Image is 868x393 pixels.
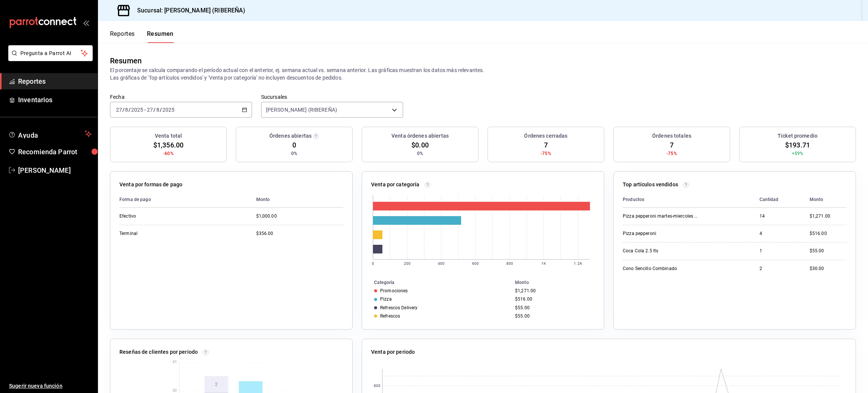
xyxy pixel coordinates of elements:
text: 400 [438,261,445,266]
span: 7 [670,140,674,150]
input: -- [147,107,153,113]
div: $55.00 [515,305,592,310]
div: Resumen [110,55,142,66]
div: navigation tabs [110,30,174,43]
th: Monto [512,278,604,287]
span: 0% [291,150,297,157]
div: $1,271.00 [515,288,592,293]
p: Venta por formas de pago [119,181,182,189]
span: Recomienda Parrot [18,147,92,157]
div: $516.00 [810,230,847,237]
text: 1K [541,261,546,266]
span: / [122,107,125,113]
span: Ayuda [18,129,82,138]
div: 2 [759,266,798,272]
div: 4 [759,230,798,237]
h3: Venta total [155,132,182,140]
div: Pizza [380,296,392,302]
span: $193.71 [785,140,810,150]
span: -75% [541,150,551,157]
button: Reportes [110,30,135,43]
span: 0% [417,150,423,157]
div: Coca Cola 2.5 lts [623,248,698,254]
span: [PERSON_NAME] (RIBEREÑA) [266,106,337,114]
span: - [144,107,146,113]
div: $1,000.00 [256,213,343,220]
p: El porcentaje se calcula comparando el período actual con el anterior, ej. semana actual vs. sema... [110,66,856,81]
div: 14 [759,213,798,220]
text: 800 [506,261,513,266]
p: Venta por categoría [371,181,420,189]
th: Monto [804,192,847,208]
text: 1.2K [574,261,582,266]
text: 200 [404,261,411,266]
div: $516.00 [515,296,592,302]
text: 800 [374,384,381,388]
h3: Órdenes cerradas [524,132,567,140]
span: / [153,107,156,113]
button: Resumen [147,30,174,43]
span: / [128,107,131,113]
input: ---- [162,107,175,113]
span: 7 [544,140,548,150]
th: Forma de pago [119,192,250,208]
th: Cantidad [753,192,804,208]
label: Sucursales [261,94,403,100]
div: Pizza pepperoni martes-miercoles 89 [623,213,698,220]
h3: Sucursal: [PERSON_NAME] (RIBEREÑA) [131,6,245,15]
div: 1 [759,248,798,254]
div: Refrescos Delivery [380,305,417,310]
span: $0.00 [411,140,429,150]
span: Inventarios [18,95,92,105]
span: [PERSON_NAME] [18,165,92,175]
input: ---- [131,107,144,113]
p: Top artículos vendidos [623,181,678,189]
div: Pizza pepperoni [623,230,698,237]
div: $30.00 [810,266,847,272]
h3: Órdenes abiertas [269,132,312,140]
span: 0 [292,140,296,150]
div: Refrescos [380,313,400,319]
button: open_drawer_menu [83,20,89,26]
span: Sugerir nueva función [9,382,92,390]
span: / [160,107,162,113]
div: Efectivo [119,213,195,220]
input: -- [116,107,122,113]
div: $1,271.00 [810,213,847,220]
div: $55.00 [810,248,847,254]
input: -- [125,107,128,113]
button: Pregunta a Parrot AI [8,45,93,61]
div: Cono Sencillo Combinado [623,266,698,272]
span: Pregunta a Parrot AI [20,49,81,57]
p: Venta por periodo [371,348,415,356]
text: 600 [472,261,479,266]
h3: Órdenes totales [652,132,691,140]
span: $1,356.00 [153,140,183,150]
h3: Venta órdenes abiertas [391,132,449,140]
text: 0 [372,261,374,266]
label: Fecha [110,94,252,100]
div: $356.00 [256,230,343,237]
div: Terminal [119,230,195,237]
th: Monto [250,192,343,208]
span: Reportes [18,76,92,86]
div: Promociones [380,288,408,293]
th: Productos [623,192,753,208]
h3: Ticket promedio [778,132,818,140]
span: -60% [163,150,174,157]
span: +59% [792,150,804,157]
p: Reseñas de clientes por periodo [119,348,198,356]
a: Pregunta a Parrot AI [5,55,93,63]
div: $55.00 [515,313,592,319]
input: -- [156,107,160,113]
th: Categoría [362,278,512,287]
span: -75% [666,150,677,157]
